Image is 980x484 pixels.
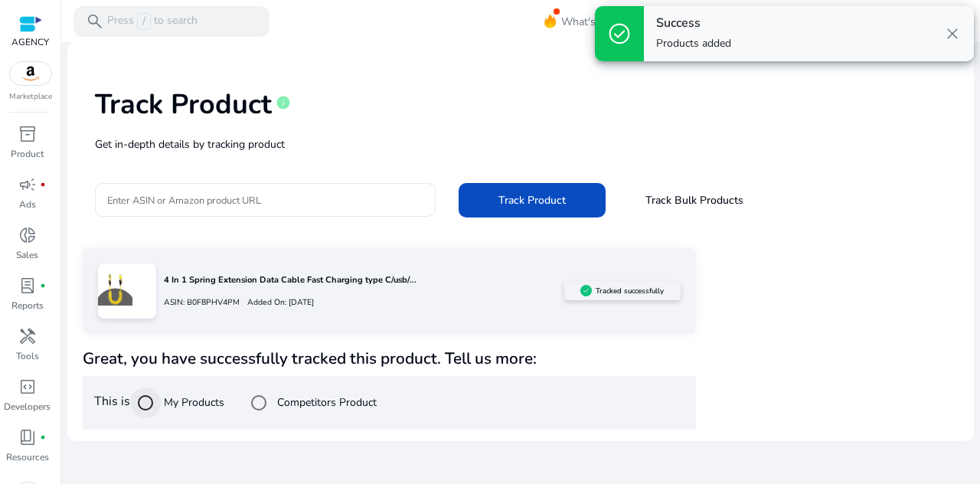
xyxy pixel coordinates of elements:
[95,136,946,152] p: Get in-depth details by tracking product
[86,12,104,31] span: search
[83,376,696,430] div: This is
[95,88,272,121] h1: Track Product
[18,226,37,244] span: donut_small
[161,394,224,410] label: My Products
[18,276,37,295] span: lab_profile
[240,296,314,309] p: Added On: [DATE]
[18,327,37,345] span: handyman
[274,394,377,410] label: Competitors Product
[19,198,36,211] p: Ads
[276,95,291,110] span: info
[16,349,39,363] p: Tools
[18,428,37,446] span: book_4
[11,35,49,49] p: AGENCY
[498,192,566,208] span: Track Product
[11,147,44,161] p: Product
[596,286,664,296] h5: Tracked successfully
[6,450,49,464] p: Resources
[943,25,962,43] span: close
[164,296,240,309] p: ASIN: B0F8PHV4PM
[18,125,37,143] span: inventory_2
[98,271,132,306] img: 31kx26uoaRL.jpg
[107,13,198,30] p: Press to search
[16,248,38,262] p: Sales
[11,299,44,312] p: Reports
[9,91,52,103] p: Marketplace
[645,192,743,208] span: Track Bulk Products
[580,285,592,296] img: sellerapp_active
[10,62,51,85] img: amazon.svg
[40,434,46,440] span: fiber_manual_record
[656,36,731,51] p: Products added
[40,283,46,289] span: fiber_manual_record
[164,274,564,287] p: 4 In 1 Spring Extension Data Cable Fast Charging type C/usb/...
[621,183,768,217] button: Track Bulk Products
[18,378,37,396] span: code_blocks
[459,183,606,217] button: Track Product
[4,400,51,414] p: Developers
[561,8,621,35] span: What's New
[83,349,696,368] h4: Great, you have successfully tracked this product. Tell us more:
[18,175,37,194] span: campaign
[40,181,46,188] span: fiber_manual_record
[137,13,151,30] span: /
[656,16,731,31] h4: Success
[607,21,632,46] span: check_circle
